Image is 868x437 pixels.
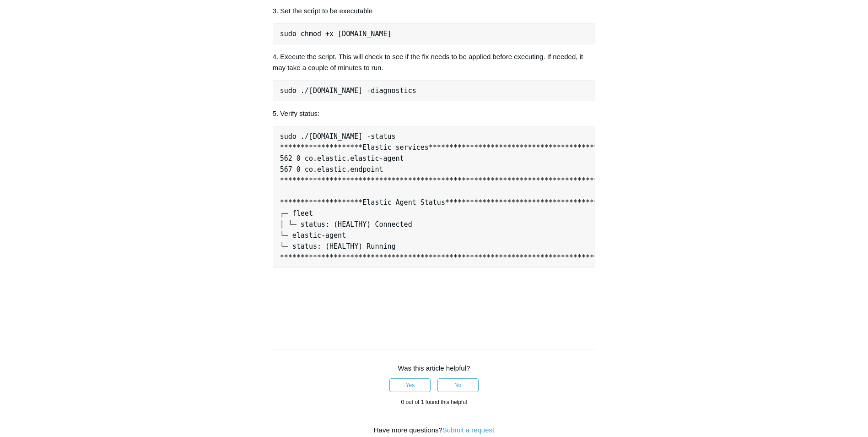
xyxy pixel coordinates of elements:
pre: sudo ./[DOMAIN_NAME] -diagnostics [273,80,596,101]
a: Submit a request [442,426,494,434]
p: 5. Verify status: [273,108,596,119]
button: This article was not helpful [437,378,479,392]
button: This article was helpful [389,378,431,392]
span: Was this article helpful? [398,364,470,372]
span: 0 out of 1 found this helpful [401,399,467,405]
p: 3. Set the script to be executable [273,5,596,16]
p: 4. Execute the script. This will check to see if the fix needs to be applied before executing. If... [273,51,596,73]
div: Have more questions? [273,425,596,436]
pre: sudo chmod +x [DOMAIN_NAME] [273,23,596,44]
